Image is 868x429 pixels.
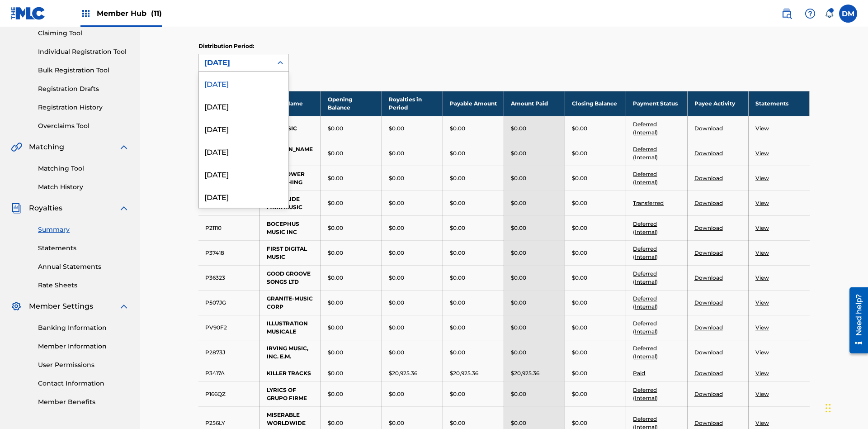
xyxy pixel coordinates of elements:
p: $0.00 [511,174,526,182]
td: BADFLOWER PUBLISHING [259,166,321,191]
a: Deferred (Internal) [633,295,658,310]
a: User Permissions [38,360,129,370]
p: $0.00 [328,174,343,182]
img: search [781,8,792,19]
td: P21110 [198,215,259,240]
p: $0.00 [572,419,587,427]
p: $0.00 [572,324,587,332]
p: $0.00 [389,419,404,427]
a: Download [694,419,723,426]
a: Member Information [38,342,129,351]
a: Deferred (Internal) [633,245,658,260]
td: GOOD GROOVE SONGS LTD [259,265,321,290]
th: Royalties in Period [382,91,443,116]
a: View [755,150,769,157]
img: Matching [11,142,22,153]
div: [DATE] [199,72,288,95]
p: $0.00 [572,299,587,307]
a: View [755,200,769,206]
p: $0.00 [450,124,465,133]
p: $0.00 [328,419,343,427]
p: $0.00 [328,369,343,377]
div: [DATE] [204,57,267,68]
th: Payable Amount [443,91,504,116]
a: Deferred (Internal) [633,345,658,360]
div: [DATE] [199,185,288,208]
p: $0.00 [328,299,343,307]
p: $0.00 [389,348,404,357]
div: Drag [826,395,831,422]
p: $0.00 [328,274,343,282]
p: $0.00 [511,199,526,207]
p: $0.00 [511,299,526,307]
p: $0.00 [450,274,465,282]
p: $0.00 [450,174,465,182]
p: $0.00 [450,324,465,332]
p: $0.00 [328,348,343,357]
span: (11) [151,9,162,18]
img: Top Rightsholders [80,8,91,19]
a: Public Search [778,5,796,23]
p: $0.00 [450,149,465,157]
td: P507JG [198,290,259,315]
a: View [755,391,769,397]
a: Statements [38,243,129,253]
td: LYRICS OF GRUPO FIRME [259,381,321,406]
a: View [755,299,769,306]
td: ILLUSTRATION MUSICALE [259,315,321,340]
a: Registration Drafts [38,84,129,94]
p: $0.00 [328,199,343,207]
a: Registration History [38,103,129,112]
p: $0.00 [511,324,526,332]
a: View [755,224,769,231]
a: Download [694,200,723,206]
td: [PERSON_NAME] [259,141,321,166]
td: 360 MUSIC [259,116,321,141]
a: Deferred (Internal) [633,146,658,161]
p: $0.00 [511,274,526,282]
iframe: Chat Widget [823,386,868,429]
td: P2873J [198,340,259,365]
p: $0.00 [450,199,465,207]
a: Match History [38,182,129,192]
span: Member Hub [97,8,162,19]
p: $0.00 [328,390,343,398]
a: Bulk Registration Tool [38,66,129,75]
a: Overclaims Tool [38,121,129,131]
a: View [755,370,769,377]
td: GRANITE-MUSIC CORP [259,290,321,315]
a: Download [694,224,723,231]
p: $0.00 [328,124,343,133]
p: $0.00 [511,348,526,357]
th: Payee Activity [687,91,748,116]
a: Rate Sheets [38,281,129,290]
span: Matching [29,142,64,153]
p: $0.00 [511,149,526,157]
a: Download [694,349,723,356]
p: $0.00 [328,249,343,257]
p: $0.00 [572,174,587,182]
p: $0.00 [572,348,587,357]
a: View [755,349,769,356]
p: $0.00 [572,199,587,207]
img: Member Settings [11,301,22,312]
th: Amount Paid [504,91,565,116]
td: FIRST DIGITAL MUSIC [259,240,321,265]
a: View [755,125,769,132]
a: View [755,419,769,426]
img: expand [118,142,129,153]
p: $0.00 [572,274,587,282]
p: $0.00 [572,390,587,398]
td: BLUE SLIDE PARK MUSIC [259,191,321,215]
div: [DATE] [199,162,288,185]
p: $0.00 [328,149,343,157]
td: P3417A [198,365,259,381]
p: $0.00 [389,124,404,133]
img: MLC Logo [11,7,46,20]
img: help [805,8,816,19]
a: Download [694,125,723,132]
p: $0.00 [450,249,465,257]
a: Transferred [633,200,664,206]
p: $0.00 [389,174,404,182]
